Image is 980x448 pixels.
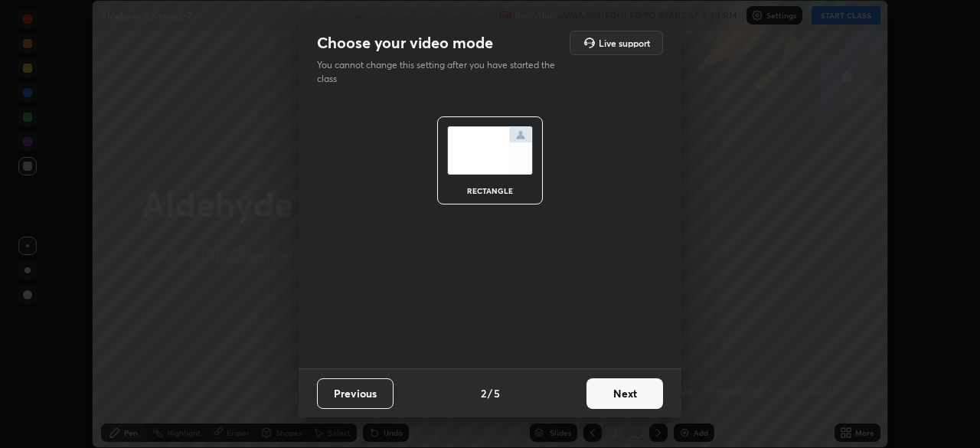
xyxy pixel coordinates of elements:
[317,378,394,409] button: Previous
[488,385,492,401] h4: /
[494,385,500,401] h4: 5
[447,126,533,175] img: normalScreenIcon.ae25ed63.svg
[599,38,650,47] h5: Live support
[317,58,565,86] p: You cannot change this setting after you have started the class
[317,33,493,53] h2: Choose your video mode
[459,187,521,195] div: rectangle
[481,385,486,401] h4: 2
[586,378,663,409] button: Next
